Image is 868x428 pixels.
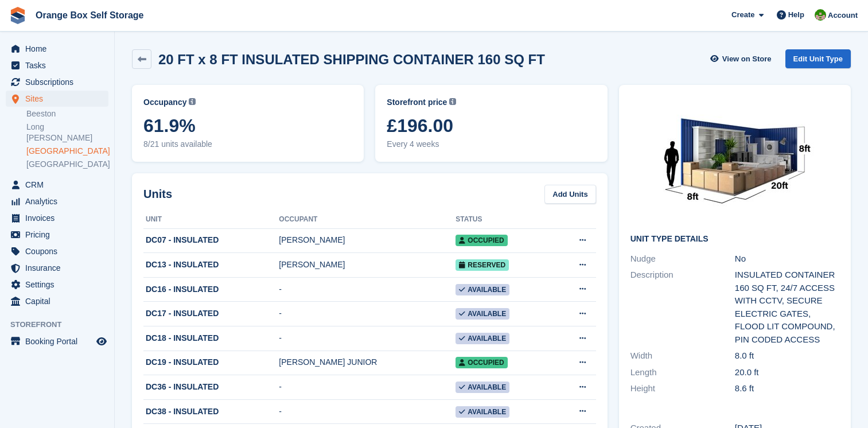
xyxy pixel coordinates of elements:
[387,138,595,150] span: Every 4 weeks
[735,349,839,363] div: 8.0 ft
[143,356,279,368] div: DC19 - INSULATED
[26,122,108,143] a: Long [PERSON_NAME]
[6,193,108,209] a: menu
[143,115,352,136] span: 61.9%
[735,366,839,379] div: 20.0 ft
[143,96,186,108] span: Occupancy
[279,211,456,229] th: Occupant
[31,6,149,25] a: Orange Box Self Storage
[9,7,26,24] img: stora-icon-8386f47178a22dfd0bd8f6a31ec36ba5ce8667c1dd55bd0f319d3a0aa187defe.svg
[722,53,772,65] span: View on Store
[735,252,839,266] div: No
[25,293,94,309] span: Capital
[143,283,279,295] div: DC16 - INSULATED
[456,382,509,393] span: Available
[630,382,735,395] div: Height
[279,234,456,246] div: [PERSON_NAME]
[279,375,456,400] td: -
[456,284,509,295] span: Available
[785,49,851,68] a: Edit Unit Type
[25,74,94,90] span: Subscriptions
[456,333,509,344] span: Available
[6,177,108,193] a: menu
[6,243,108,259] a: menu
[449,98,456,105] img: icon-info-grey-7440780725fd019a000dd9b08b2336e03edf1995a4989e88bcd33f0948082b44.svg
[10,319,114,330] span: Storefront
[709,49,776,68] a: View on Store
[25,57,94,73] span: Tasks
[143,332,279,344] div: DC18 - INSULATED
[828,10,858,21] span: Account
[189,98,196,105] img: icon-info-grey-7440780725fd019a000dd9b08b2336e03edf1995a4989e88bcd33f0948082b44.svg
[387,96,447,108] span: Storefront price
[95,334,108,348] a: Preview store
[25,333,94,349] span: Booking Portal
[158,52,545,67] h2: 20 FT x 8 FT INSULATED SHIPPING CONTAINER 160 SQ FT
[456,357,507,368] span: Occupied
[143,259,279,271] div: DC13 - INSULATED
[26,108,108,119] a: Beeston
[630,269,735,346] div: Description
[25,260,94,276] span: Insurance
[25,91,94,107] span: Sites
[25,210,94,226] span: Invoices
[6,227,108,243] a: menu
[143,185,172,203] h2: Units
[387,115,595,136] span: £196.00
[25,193,94,209] span: Analytics
[6,91,108,107] a: menu
[630,252,735,266] div: Nudge
[735,269,839,346] div: INSULATED CONTAINER 160 SQ FT, 24/7 ACCESS WITH CCTV, SECURE ELECTRIC GATES, FLOOD LIT COMPOUND, ...
[6,57,108,73] a: menu
[6,74,108,90] a: menu
[6,277,108,293] a: menu
[143,308,279,320] div: DC17 - INSULATED
[456,211,552,229] th: Status
[456,308,509,320] span: Available
[6,333,108,349] a: menu
[279,399,456,424] td: -
[649,96,821,225] img: 20-ft-container.jpg
[279,259,456,271] div: [PERSON_NAME]
[456,406,509,418] span: Available
[26,159,108,170] a: [GEOGRAPHIC_DATA]
[731,9,754,21] span: Create
[279,277,456,302] td: -
[25,177,94,193] span: CRM
[143,138,352,150] span: 8/21 units available
[456,259,509,271] span: Reserved
[25,41,94,57] span: Home
[279,326,456,351] td: -
[26,146,108,157] a: [GEOGRAPHIC_DATA]
[815,9,826,21] img: Eric Smith
[544,185,595,204] a: Add Units
[630,235,839,244] h2: Unit Type details
[630,366,735,379] div: Length
[143,381,279,393] div: DC36 - INSULATED
[25,227,94,243] span: Pricing
[6,293,108,309] a: menu
[143,234,279,246] div: DC07 - INSULATED
[25,243,94,259] span: Coupons
[279,356,456,368] div: [PERSON_NAME] JUNIOR
[630,349,735,363] div: Width
[6,210,108,226] a: menu
[143,406,279,418] div: DC38 - INSULATED
[788,9,804,21] span: Help
[6,41,108,57] a: menu
[456,235,507,246] span: Occupied
[143,211,279,229] th: Unit
[6,260,108,276] a: menu
[25,277,94,293] span: Settings
[279,302,456,326] td: -
[735,382,839,395] div: 8.6 ft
